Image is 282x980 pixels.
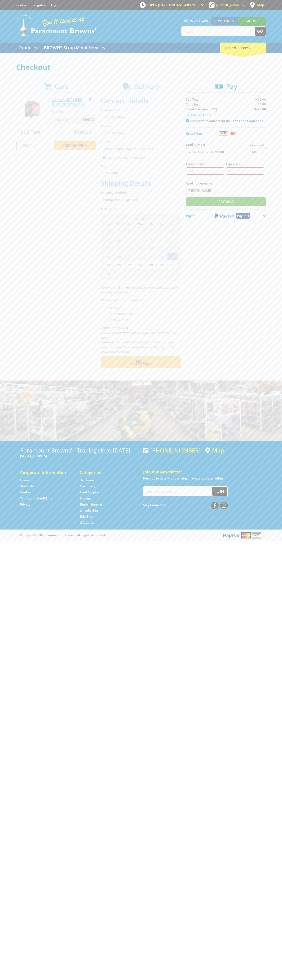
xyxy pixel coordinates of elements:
span: Credit Card [186,131,203,136]
label: Card holder name [186,181,266,186]
span: Pay [226,82,237,91]
span: 10:00am - 4:00pm [169,3,196,7]
img: PayPal [214,213,234,218]
button: Credit Card [186,127,266,139]
div: [PHONE_NUMBER] [143,447,201,454]
img: PayPal, Mastercard, Visa accepted [222,532,262,539]
img: Paramount Browns' [16,14,97,36]
a: Go to the BROWNS Scrap Metal Services page [41,43,108,53]
a: Go to the Gift Cards page [80,520,94,525]
a: Go to the Steel Supplies page [80,490,100,494]
a: Gepps Cross [210,17,238,25]
label: I understand and accept the [189,119,263,123]
h3: Paramount Browns' - Trading since [DATE] [20,447,139,454]
a: Go to the Skip Bins page [80,514,93,519]
span: OPEN [DATE] [148,3,196,7]
a: Change Order [186,112,213,118]
a: Go to the Storage page [80,496,91,500]
a: View a map of Gepps Cross location [205,447,224,454]
a: Go to the Wheelie Bins page [80,508,99,513]
input: MM [186,167,224,175]
button: PayPal Pay in 4 [186,209,266,222]
span: Sub Total [186,97,200,101]
a: Go to the Hardware page [80,478,94,482]
input: Please accept the terms and conditions. [186,119,189,122]
a: Go to the About Us page [20,484,33,488]
a: Go to the Home page [20,478,29,482]
h5: Categories [80,470,131,475]
a: Terms and Conditions [231,119,263,123]
span: Change Order [191,113,211,117]
a: Go to the Privacy page [20,502,30,507]
span: $0.00 [258,102,266,106]
a: Go to the Products page [16,43,40,53]
h5: Join our Newsletter [143,469,262,475]
div: Cart [220,43,266,53]
strong: $499.00 [254,107,266,111]
span: Set your store [181,17,210,24]
a: Log in [51,3,60,7]
label: Card number [186,142,248,147]
img: Mastercard [230,131,237,136]
a: Go to the Timber Supplies page [80,502,103,507]
img: Visa [219,131,228,136]
button: Go [255,27,266,36]
a: Go to the Machinery page [80,484,95,488]
input: Search [182,27,255,36]
div: Stay Connected [143,500,228,510]
button: Join [212,487,227,496]
h5: Corporate Information [20,470,72,475]
a: Go to the registration page [33,3,45,7]
a: Go to the Contact page [16,3,28,7]
label: Expiry year [226,162,264,166]
span: Pay in 4 [237,214,249,218]
span: $499.00 [254,97,266,101]
input: YY [226,167,264,175]
span: PayPal [186,214,196,218]
span: (1 item) [236,45,250,50]
p: [STREET_ADDRESS] [20,454,139,458]
p: Keep up to date with the latest news and special offers. [143,476,262,481]
a: Mount [PERSON_NAME] [238,17,266,32]
label: Expiry month [186,162,224,166]
h1: Checkout [16,63,266,71]
strong: Total Price (inc. GST) [186,107,217,111]
span: Shipping [186,102,199,106]
a: Go to the Terms and Conditions page [20,496,52,500]
input: Pay Now [186,197,266,206]
div: ® Copyright 2025 Paramount Browns'. All Rights Reserved. [16,532,266,539]
input: Your email address [144,487,212,496]
a: Go to the Contact page [20,490,32,494]
label: CVC / CVV [250,142,266,147]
